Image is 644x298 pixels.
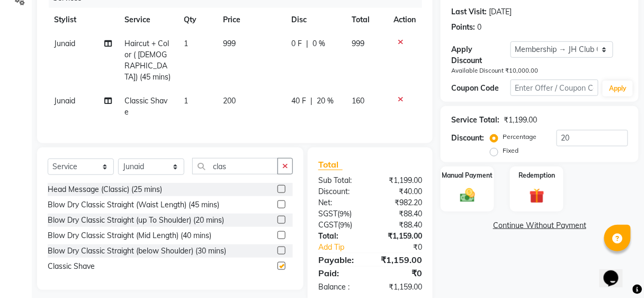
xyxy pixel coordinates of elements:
[451,133,484,144] div: Discount:
[370,220,430,231] div: ₹88.40
[455,187,480,204] img: _cash.svg
[310,208,370,220] div: ( )
[177,8,217,32] th: Qty
[503,132,536,142] label: Percentage
[48,230,211,241] div: Blow Dry Classic Straight (Mid Length) (40 mins)
[184,39,188,48] span: 1
[292,95,307,107] span: 40 F
[313,38,326,49] span: 0 %
[451,22,475,33] div: Points:
[307,38,309,49] span: |
[504,115,537,126] div: ₹1,199.00
[370,267,430,279] div: ₹0
[48,215,224,226] div: Blow Dry Classic Straight (up To Shoulder) (20 mins)
[352,96,364,106] span: 160
[318,159,343,170] span: Total
[119,8,178,32] th: Service
[310,186,370,197] div: Discount:
[318,220,338,230] span: CGST
[310,220,370,231] div: ( )
[451,44,510,66] div: Apply Discount
[310,197,370,208] div: Net:
[54,96,75,106] span: Junaid
[125,96,168,117] span: Classic Shave
[340,221,350,229] span: 9%
[48,246,226,257] div: Blow Dry Classic Straight (below Shoulder) (30 mins)
[310,231,370,242] div: Total:
[48,184,162,195] div: Head Message (Classic) (25 mins)
[352,39,364,48] span: 999
[311,95,313,107] span: |
[318,209,337,218] span: SGST
[370,253,430,266] div: ₹1,159.00
[125,39,171,82] span: Haircut + Color ( [DEMOGRAPHIC_DATA]) (45 mins)
[48,261,95,272] div: Classic Shave
[317,95,334,107] span: 20 %
[310,175,370,186] div: Sub Total:
[442,171,493,180] label: Manual Payment
[339,209,350,218] span: 9%
[451,83,510,94] div: Coupon Code
[345,8,387,32] th: Total
[48,8,119,32] th: Stylist
[310,267,370,279] div: Paid:
[370,208,430,220] div: ₹88.40
[217,8,285,32] th: Price
[310,282,370,293] div: Balance :
[477,22,481,33] div: 0
[370,175,430,186] div: ₹1,199.00
[223,96,236,106] span: 200
[370,231,430,242] div: ₹1,159.00
[518,171,555,180] label: Redemption
[310,242,380,253] a: Add Tip
[223,39,236,48] span: 999
[525,187,549,205] img: _gift.svg
[370,197,430,208] div: ₹982.20
[292,38,302,49] span: 0 F
[387,8,422,32] th: Action
[451,66,628,75] div: Available Discount ₹10,000.00
[603,81,633,97] button: Apply
[511,80,599,96] input: Enter Offer / Coupon Code
[48,199,219,211] div: Blow Dry Classic Straight (Waist Length) (45 mins)
[443,220,637,231] a: Continue Without Payment
[380,242,430,253] div: ₹0
[54,39,75,48] span: Junaid
[310,253,370,266] div: Payable:
[370,186,430,197] div: ₹40.00
[451,6,487,17] div: Last Visit:
[451,115,499,126] div: Service Total:
[489,6,512,17] div: [DATE]
[285,8,345,32] th: Disc
[184,96,188,106] span: 1
[192,158,278,174] input: Search or Scan
[600,256,633,287] iframe: chat widget
[370,282,430,293] div: ₹1,159.00
[503,146,518,155] label: Fixed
